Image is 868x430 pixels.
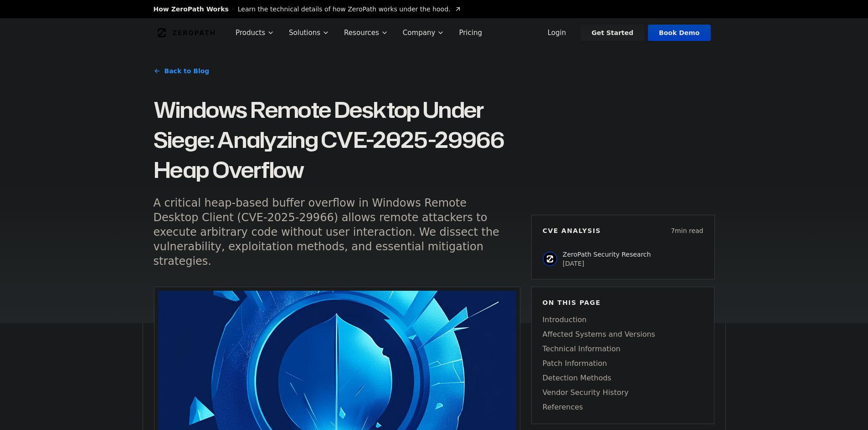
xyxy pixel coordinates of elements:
h5: A critical heap-based buffer overflow in Windows Remote Desktop Client (CVE-2025-29966) allows re... [154,196,503,268]
span: Learn the technical details of how ZeroPath works under the hood. [238,5,451,14]
a: Get Started [580,25,644,41]
a: Patch Information [543,358,703,369]
a: Book Demo [648,25,710,41]
a: Affected Systems and Versions [543,329,703,340]
a: References [543,402,703,413]
p: 7 min read [671,226,703,235]
h6: On this page [543,298,703,307]
a: Pricing [452,18,489,47]
a: Introduction [543,314,703,325]
p: [DATE] [563,259,651,268]
span: How ZeroPath Works [154,5,229,14]
nav: Global [143,18,726,47]
button: Company [395,18,452,47]
button: Products [228,18,282,47]
button: Resources [337,18,395,47]
h1: Windows Remote Desktop Under Siege: Analyzing CVE-2025-29966 Heap Overflow [154,95,520,185]
a: Detection Methods [543,373,703,384]
a: How ZeroPath WorksLearn the technical details of how ZeroPath works under the hood. [154,5,462,14]
a: Vendor Security History [543,387,703,398]
img: ZeroPath Security Research [543,252,557,266]
button: Solutions [282,18,337,47]
p: ZeroPath Security Research [563,250,651,259]
a: Back to Blog [154,58,210,84]
a: Technical Information [543,344,703,354]
a: Login [537,25,577,41]
h6: CVE Analysis [543,226,601,235]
